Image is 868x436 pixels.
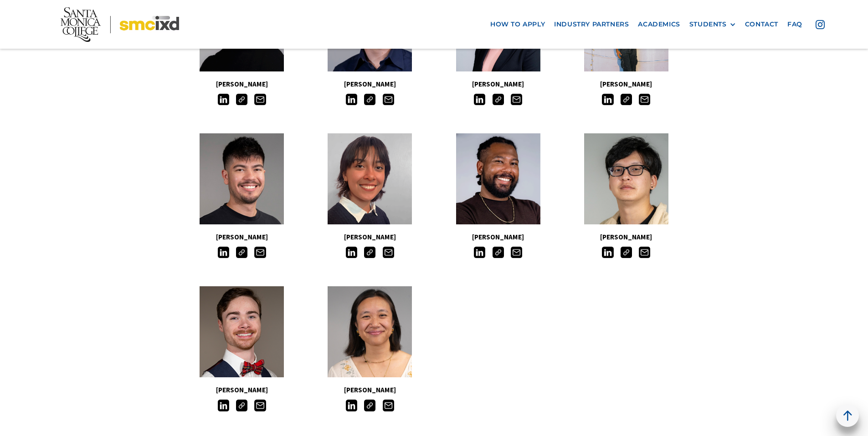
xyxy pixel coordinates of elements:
img: LinkedIn icon [602,94,613,105]
img: Link icon [621,247,632,258]
img: LinkedIn icon [218,400,229,411]
h5: [PERSON_NAME] [562,231,690,243]
h5: [PERSON_NAME] [306,78,434,90]
h5: [PERSON_NAME] [306,231,434,243]
img: LinkedIn icon [218,247,229,258]
img: Link icon [493,94,504,105]
img: Link icon [621,94,632,105]
img: Email icon [383,400,394,411]
img: LinkedIn icon [474,247,485,258]
img: Link icon [236,94,247,105]
img: Link icon [493,247,504,258]
img: Email icon [383,94,394,105]
a: back to top [836,404,859,427]
a: contact [740,16,783,33]
img: Email icon [383,247,394,258]
img: LinkedIn icon [218,94,229,105]
div: STUDENTS [689,20,727,28]
h5: [PERSON_NAME] [306,384,434,396]
img: Link icon [364,247,375,258]
img: LinkedIn icon [346,400,357,411]
img: Santa Monica College - SMC IxD logo [61,7,179,41]
h5: [PERSON_NAME] [178,78,306,90]
a: how to apply [486,16,550,33]
img: Link icon [236,400,247,411]
img: Link icon [364,400,375,411]
h5: [PERSON_NAME] [434,78,562,90]
img: icon - instagram [816,20,825,29]
h5: [PERSON_NAME] [562,78,690,90]
h5: [PERSON_NAME] [178,384,306,396]
h5: [PERSON_NAME] [434,231,562,243]
img: Email icon [254,247,266,258]
img: Email icon [639,247,650,258]
a: faq [783,16,807,33]
img: Email icon [639,94,650,105]
img: Email icon [254,94,266,105]
div: STUDENTS [689,20,736,28]
img: LinkedIn icon [346,247,357,258]
img: Link icon [236,247,247,258]
img: Email icon [254,400,266,411]
h5: [PERSON_NAME] [178,231,306,243]
img: LinkedIn icon [474,94,485,105]
a: industry partners [550,16,633,33]
img: Link icon [364,94,375,105]
img: LinkedIn icon [602,247,613,258]
img: LinkedIn icon [346,94,357,105]
img: Email icon [511,94,522,105]
img: Email icon [511,247,522,258]
a: Academics [633,16,684,33]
